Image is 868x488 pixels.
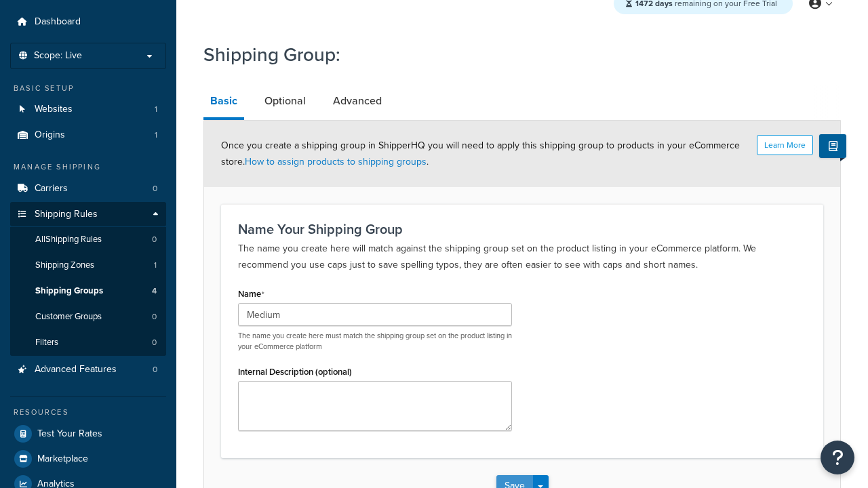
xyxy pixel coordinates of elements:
[258,85,313,117] a: Optional
[10,123,166,148] a: Origins1
[35,16,81,28] span: Dashboard
[35,364,117,375] span: Advanced Features
[10,304,166,329] li: Customer Groups
[35,337,58,348] span: Filters
[819,134,846,158] button: Show Help Docs
[152,234,157,245] span: 0
[35,183,68,195] span: Carriers
[10,279,166,304] a: Shipping Groups4
[238,222,806,237] h3: Name Your Shipping Group
[10,330,166,355] li: Filters
[10,357,166,382] a: Advanced Features0
[326,85,389,117] a: Advanced
[10,97,166,122] li: Websites
[10,422,166,446] a: Test Your Rates
[10,9,166,35] a: Dashboard
[10,123,166,148] li: Origins
[10,202,166,357] li: Shipping Rules
[757,135,813,155] button: Learn More
[245,155,427,169] a: How to assign products to shipping groups
[10,227,166,252] a: AllShipping Rules0
[35,129,65,141] span: Origins
[10,447,166,471] a: Marketplace
[155,129,157,141] span: 1
[152,337,157,348] span: 0
[153,183,157,195] span: 0
[10,253,166,278] li: Shipping Zones
[10,253,166,278] a: Shipping Zones1
[155,104,157,115] span: 1
[203,41,824,68] h1: Shipping Group:
[37,453,88,465] span: Marketplace
[154,260,157,271] span: 1
[10,279,166,304] li: Shipping Groups
[10,330,166,355] a: Filters0
[221,138,740,169] span: Once you create a shipping group in ShipperHQ you will need to apply this shipping group to produ...
[238,241,806,273] p: The name you create here will match against the shipping group set on the product listing in your...
[153,364,157,375] span: 0
[238,331,512,352] p: The name you create here must match the shipping group set on the product listing in your eCommer...
[10,407,166,418] div: Resources
[152,285,157,297] span: 4
[10,161,166,173] div: Manage Shipping
[203,85,244,120] a: Basic
[34,50,82,62] span: Scope: Live
[152,311,157,323] span: 0
[821,441,854,474] button: Open Resource Center
[35,234,102,245] span: All Shipping Rules
[35,260,94,271] span: Shipping Zones
[10,304,166,329] a: Customer Groups0
[35,285,103,297] span: Shipping Groups
[37,428,102,440] span: Test Your Rates
[238,289,264,300] label: Name
[10,357,166,382] li: Advanced Features
[10,176,166,201] a: Carriers0
[35,209,98,220] span: Shipping Rules
[10,83,166,94] div: Basic Setup
[10,97,166,122] a: Websites1
[35,104,73,115] span: Websites
[35,311,102,323] span: Customer Groups
[10,176,166,201] li: Carriers
[10,202,166,227] a: Shipping Rules
[238,367,352,377] label: Internal Description (optional)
